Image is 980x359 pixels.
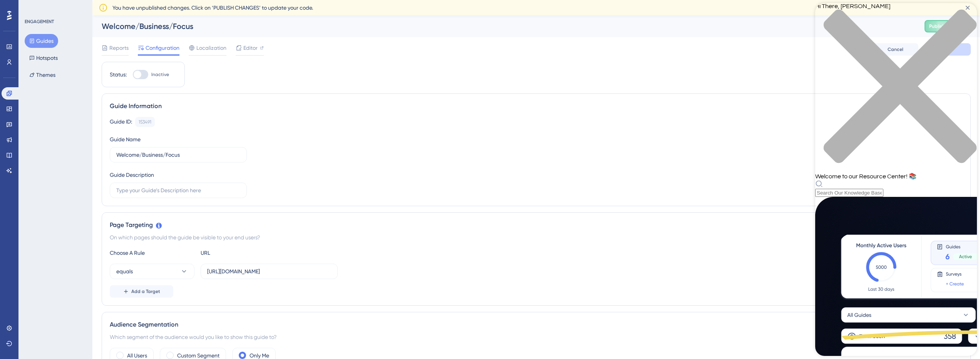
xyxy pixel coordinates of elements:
[110,332,963,342] div: Which segment of the audience would you like to show this guide to?
[110,70,127,79] div: Status:
[243,43,258,52] span: Editor
[110,117,132,127] div: Guide ID:
[116,267,133,276] span: equals
[116,186,240,195] input: Type your Guide’s Description here
[139,119,151,125] div: 153491
[201,248,285,257] div: URL
[196,43,226,52] span: Localization
[25,34,58,48] button: Guides
[112,3,313,12] span: You have unpublished changes. Click on ‘PUBLISH CHANGES’ to update your code.
[110,135,141,144] div: Guide Name
[151,71,169,78] span: Inactive
[110,264,194,279] button: equals
[2,5,16,19] img: launcher-image-alternative-text
[207,267,331,276] input: yourwebsite.com/path
[110,220,963,230] div: Page Targeting
[110,102,963,111] div: Guide Information
[25,19,54,25] div: ENGAGEMENT
[131,288,160,295] span: Add a Target
[102,21,905,32] div: Welcome/Business/Focus
[18,2,48,11] span: Need Help?
[110,233,963,242] div: On which pages should the guide be visible to your end users?
[109,43,129,52] span: Reports
[146,43,179,52] span: Configuration
[116,151,240,159] input: Type your Guide’s Name here
[110,170,154,179] div: Guide Description
[110,285,173,298] button: Add a Target
[110,320,963,329] div: Audience Segmentation
[25,68,60,82] button: Themes
[110,248,194,257] div: Choose A Rule
[25,51,62,65] button: Hotspots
